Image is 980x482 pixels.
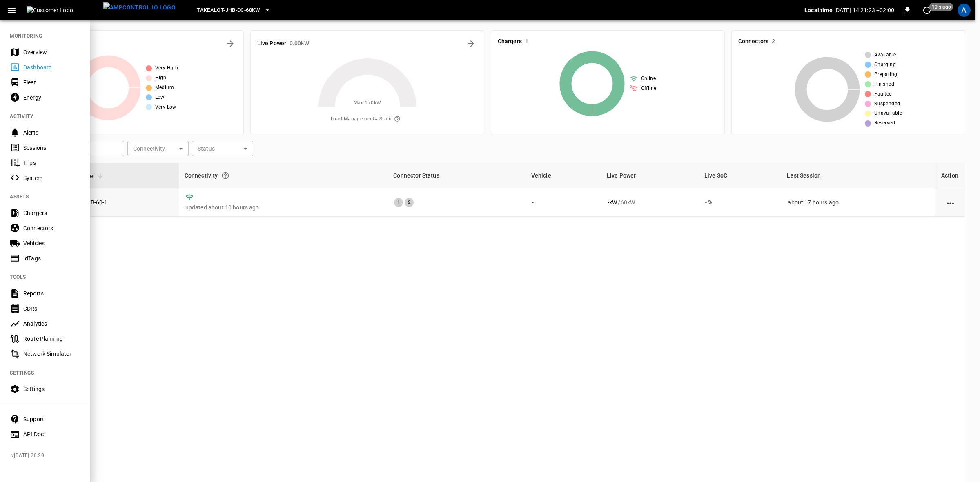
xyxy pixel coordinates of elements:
[23,254,80,262] div: IdTags
[920,4,933,17] button: set refresh interval
[23,239,80,247] div: Vehicles
[23,335,80,343] div: Route Planning
[23,289,80,298] div: Reports
[23,209,80,217] div: Chargers
[958,4,971,17] div: profile-icon
[23,304,80,313] div: CDRs
[23,415,80,423] div: Support
[23,159,80,167] div: Trips
[23,63,80,71] div: Dashboard
[23,350,80,358] div: Network Simulator
[929,3,953,11] span: 10 s ago
[103,2,176,13] img: ampcontrol.io logo
[23,224,80,232] div: Connectors
[23,93,80,102] div: Energy
[834,6,894,14] p: [DATE] 14:21:23 +02:00
[23,78,80,87] div: Fleet
[23,385,80,393] div: Settings
[23,48,80,56] div: Overview
[11,452,83,460] span: v [DATE] 20:20
[23,320,80,328] div: Analytics
[23,129,80,137] div: Alerts
[23,430,80,438] div: API Doc
[804,6,833,14] p: Local time
[197,6,260,15] span: TAKEALOT-JHB-DC-60kW
[23,174,80,182] div: System
[27,6,100,14] img: Customer Logo
[23,144,80,152] div: Sessions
